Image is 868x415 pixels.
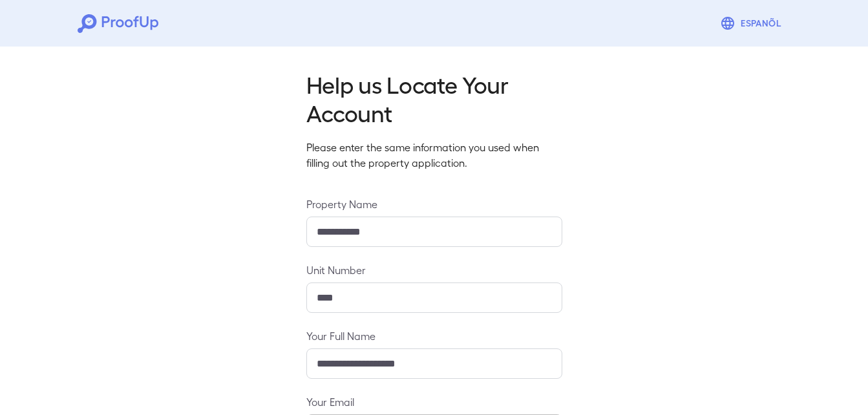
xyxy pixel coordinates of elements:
button: Espanõl [715,10,790,36]
label: Property Name [306,197,562,211]
p: Please enter the same information you used when filling out the property application. [306,140,562,171]
label: Unit Number [306,262,562,277]
h2: Help us Locate Your Account [306,70,562,127]
label: Your Full Name [306,328,562,343]
label: Your Email [306,394,562,409]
